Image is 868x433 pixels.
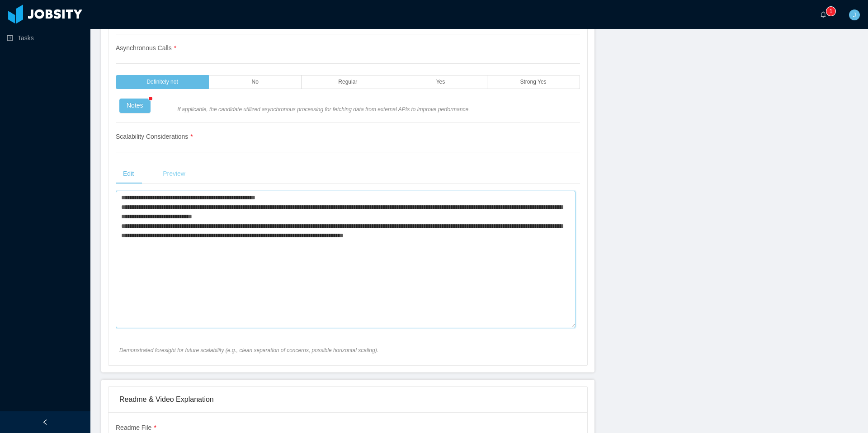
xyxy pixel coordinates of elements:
span: No [252,79,259,85]
a: icon: profileTasks [7,29,83,47]
p: 1 [830,7,833,16]
span: Demonstrated foresight for future scalability (e.g., clean separation of concerns, possible horiz... [119,346,518,354]
button: Notes [119,99,151,113]
span: Readme File [116,424,156,431]
span: Definitely not [146,79,178,85]
i: icon: bell [820,11,826,18]
sup: 1 [826,7,835,16]
span: Regular [338,79,357,85]
span: Yes [436,79,445,85]
div: Preview [156,164,193,184]
span: Scalability Considerations [116,133,193,140]
div: Readme & Video Explanation [119,387,576,412]
span: If applicable, the candidate utilized asynchronous processing for fetching data from external API... [177,105,576,113]
div: Edit [116,164,141,184]
span: J [853,9,856,20]
span: Strong Yes [520,79,547,85]
span: Asynchronous Calls [116,44,176,52]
